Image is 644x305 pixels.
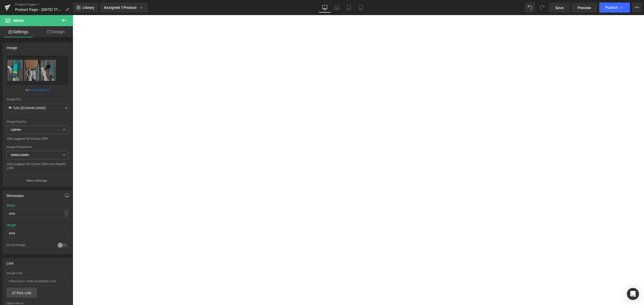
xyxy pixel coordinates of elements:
input: Link [7,104,68,112]
b: 3000x3000 [11,153,29,157]
span: Library [83,5,94,10]
div: Open link In [7,301,68,305]
div: - [65,210,68,217]
a: Pick Link [7,288,37,298]
a: Desktop [319,3,331,13]
a: New Library [73,3,98,13]
a: Design [37,26,74,37]
div: Image Quality [7,120,68,123]
input: auto [7,229,68,237]
span: Product Page - [DATE] 17:38:40 [15,8,63,12]
div: Height [7,223,16,227]
span: Save [555,5,563,10]
button: More settings [3,175,72,186]
a: Preview [572,3,597,13]
div: Open Intercom Messenger [627,288,639,300]
div: Image Link [7,271,68,275]
a: Tablet [343,3,355,13]
a: Product Pages [15,3,73,7]
button: Undo [525,3,535,13]
div: Link [7,258,14,265]
a: Mobile [355,3,367,13]
div: Circle Image [7,243,53,248]
p: More settings [27,178,47,183]
div: Image [7,43,17,50]
div: Image Src [7,97,68,101]
button: More [632,3,642,13]
div: Assigned 1 Product [104,5,144,10]
b: Lighter [11,128,21,131]
div: Only support for UCare CDN and Shopify CDN [7,162,68,173]
a: Browse gallery [28,85,50,94]
button: Redo [537,3,547,13]
span: Image [13,19,24,23]
button: Publish [599,3,630,13]
a: Laptop [331,3,343,13]
span: Preview [578,5,591,10]
div: or [7,87,68,92]
input: https://your-shop.myshopify.com [7,277,68,285]
span: Publish [605,6,618,10]
div: Only support for UCare CDN [7,137,68,144]
div: Dimension [7,191,24,198]
input: auto [7,209,68,218]
div: Width [7,204,15,207]
div: Image Resolution [7,145,68,149]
